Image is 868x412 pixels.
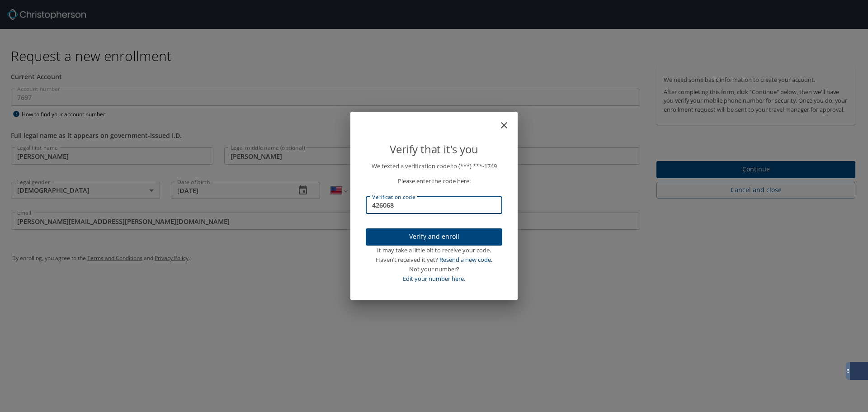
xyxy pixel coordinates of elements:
div: Not your number? [366,265,502,274]
div: Haven’t received it yet? [366,255,502,265]
a: Resend a new code. [439,256,492,264]
p: Verify that it's you [366,141,502,158]
p: We texted a verification code to (***) ***- 1749 [366,161,502,171]
a: Edit your number here. [403,275,465,283]
span: Verify and enroll [373,231,495,242]
div: It may take a little bit to receive your code. [366,246,502,255]
button: close [503,115,514,126]
button: Verify and enroll [366,228,502,246]
p: Please enter the code here: [366,176,502,186]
